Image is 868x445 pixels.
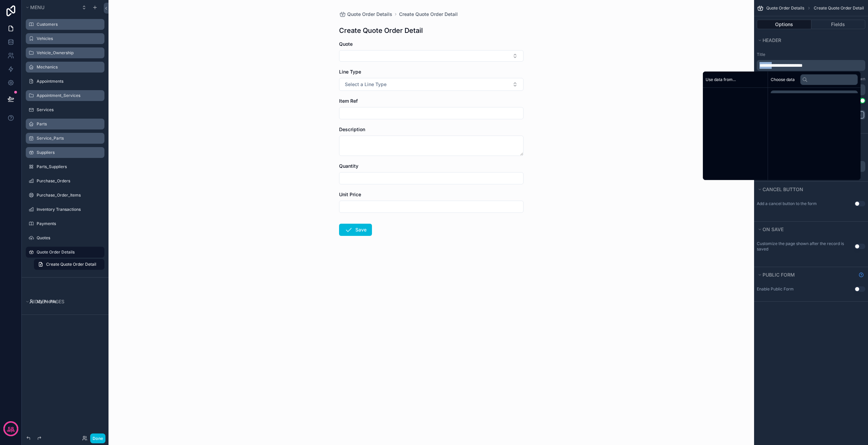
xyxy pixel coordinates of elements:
[763,272,795,278] span: Public form
[339,41,353,47] span: Quote
[37,235,100,241] label: Quotes
[757,60,865,71] div: scrollable content
[339,69,361,75] span: Line Type
[757,185,861,194] button: Cancel button
[766,5,804,11] span: Quote Order Details
[37,36,100,41] label: Vehicles
[37,299,100,304] label: My Profile
[771,77,795,82] span: Choose data
[757,286,794,292] div: Enable Public Form
[814,5,864,11] span: Create Quote Order Detail
[757,36,861,45] button: Header
[37,193,100,198] label: Purchase_Order_Items
[37,178,100,184] label: Purchase_Orders
[339,163,358,169] span: Quantity
[34,259,104,270] a: Create Quote Order Detail
[757,20,811,29] button: Options
[811,20,866,29] button: Fields
[37,221,100,226] label: Payments
[37,107,100,113] label: Services
[30,4,44,10] span: Menu
[339,50,524,62] button: Select Button
[37,121,100,127] label: Parts
[7,428,15,433] p: days
[24,3,77,12] button: Menu
[706,77,736,82] span: Use data from...
[37,64,100,70] label: Mechanics
[37,79,100,84] label: Appointments
[763,186,803,192] span: Cancel button
[37,136,100,141] label: Service_Parts
[37,150,100,155] label: Suppliers
[763,37,781,43] span: Header
[757,270,856,280] button: Public form
[37,93,100,98] label: Appointment_Services
[37,207,100,212] label: Inventory Transactions
[339,224,372,236] button: Save
[757,225,861,234] button: On save
[763,226,784,232] span: On save
[859,272,864,278] svg: Show help information
[347,11,392,18] span: Quote Order Details
[757,201,817,206] label: Add a cancel button to the form
[339,11,392,18] a: Quote Order Details
[8,425,14,432] p: 58
[90,433,105,443] button: Done
[339,191,361,197] span: Unit Price
[37,22,100,27] label: Customers
[37,249,100,255] label: Quote Order Details
[399,11,458,18] a: Create Quote Order Detail
[339,98,358,104] span: Item Ref
[345,81,387,88] span: Select a Line Type
[757,52,865,57] label: Title
[46,262,96,267] span: Create Quote Order Detail
[24,297,102,306] button: Hidden pages
[339,126,365,132] span: Description
[339,26,423,35] h1: Create Quote Order Detail
[757,241,854,252] label: Customize the page shown after the record is saved
[339,78,524,91] button: Select Button
[37,50,100,56] label: Vehicle_Ownership
[37,164,100,169] label: Parts_Suppliers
